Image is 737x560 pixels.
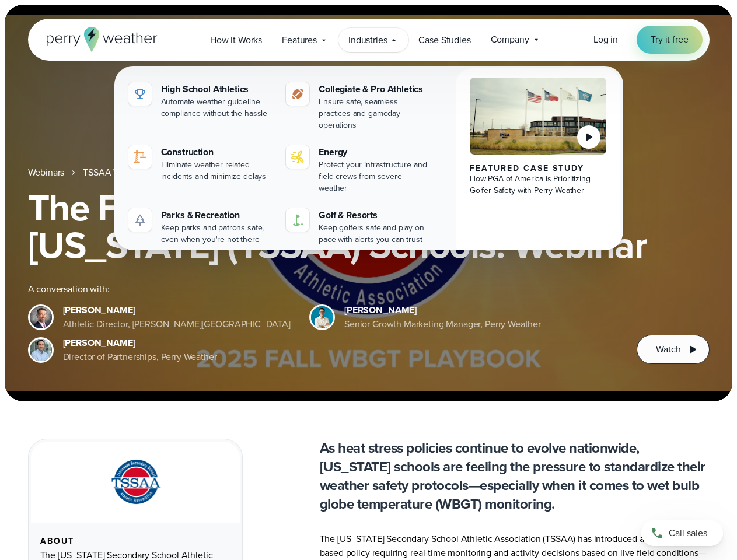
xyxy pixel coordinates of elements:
img: Brian Wyatt [30,306,52,328]
img: Spencer Patton, Perry Weather [311,306,333,328]
div: Keep golfers safe and play on pace with alerts you can trust [319,222,430,246]
nav: Breadcrumb [28,166,710,180]
img: TSSAA-Tennessee-Secondary-School-Athletic-Association.svg [96,456,174,509]
a: Golf & Resorts Keep golfers safe and play on pace with alerts you can trust [281,204,435,250]
img: highschool-icon.svg [133,87,147,101]
span: Watch [656,342,680,356]
a: Try it free [637,26,702,54]
a: Energy Protect your infrastructure and field crews from severe weather [281,141,435,199]
a: Webinars [28,166,65,180]
div: High School Athletics [161,82,273,96]
a: Parks & Recreation Keep parks and patrons safe, even when you're not there [124,204,277,250]
p: As heat stress policies continue to evolve nationwide, [US_STATE] schools are feeling the pressur... [320,439,710,513]
div: Athletic Director, [PERSON_NAME][GEOGRAPHIC_DATA] [63,317,291,331]
div: Construction [161,145,273,159]
div: Parks & Recreation [161,208,273,222]
span: Try it free [651,33,688,47]
img: PGA of America, Frisco Campus [470,78,607,155]
span: Industries [348,33,387,47]
div: Keep parks and patrons safe, even when you're not there [161,222,273,246]
a: TSSAA WBGT Fall Playbook [83,166,194,180]
span: Features [282,33,317,47]
img: construction perry weather [133,150,147,164]
div: Automate weather guideline compliance without the hassle [161,96,273,120]
div: How PGA of America is Prioritizing Golfer Safety with Perry Weather [470,173,607,197]
img: parks-icon-grey.svg [133,213,147,227]
img: golf-iconV2.svg [291,213,305,227]
a: Collegiate & Pro Athletics Ensure safe, seamless practices and gameday operations [281,78,435,136]
a: Call sales [641,520,723,546]
div: Ensure safe, seamless practices and gameday operations [319,96,430,131]
a: High School Athletics Automate weather guideline compliance without the hassle [124,78,277,124]
div: Featured Case Study [470,164,607,173]
button: Watch [637,335,709,364]
span: Company [491,33,529,47]
div: [PERSON_NAME] [344,303,541,317]
div: [PERSON_NAME] [63,303,291,317]
div: Energy [319,145,430,159]
div: About [40,537,230,546]
div: [PERSON_NAME] [63,336,217,350]
div: Protect your infrastructure and field crews from severe weather [319,159,430,194]
a: Case Studies [408,28,480,52]
div: Senior Growth Marketing Manager, Perry Weather [344,317,541,331]
h1: The Fall WBGT Playbook for [US_STATE] (TSSAA) Schools: Webinar [28,189,710,264]
span: Case Studies [418,33,470,47]
div: Director of Partnerships, Perry Weather [63,350,217,364]
div: A conversation with: [28,282,619,296]
img: proathletics-icon@2x-1.svg [291,87,305,101]
div: Eliminate weather related incidents and minimize delays [161,159,273,183]
div: Golf & Resorts [319,208,430,222]
span: How it Works [210,33,262,47]
a: Log in [593,33,618,47]
a: How it Works [200,28,272,52]
img: energy-icon@2x-1.svg [291,150,305,164]
span: Call sales [669,526,707,540]
div: Collegiate & Pro Athletics [319,82,430,96]
img: Jeff Wood [30,339,52,361]
a: construction perry weather Construction Eliminate weather related incidents and minimize delays [124,141,277,187]
a: PGA of America, Frisco Campus Featured Case Study How PGA of America is Prioritizing Golfer Safet... [456,68,621,260]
